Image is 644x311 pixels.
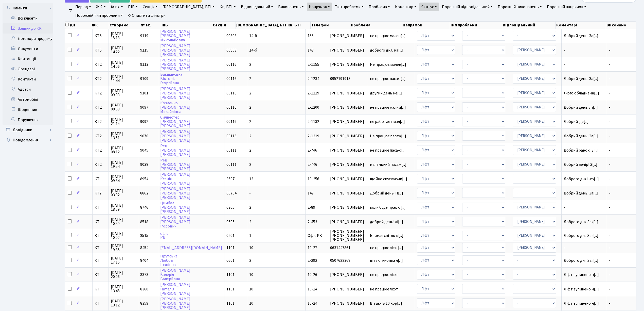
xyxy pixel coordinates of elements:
a: Автомобілі [3,94,53,105]
span: - [564,205,605,209]
a: [PERSON_NAME][PERSON_NAME][PERSON_NAME] [160,186,190,200]
span: не работает мал[...] [370,119,405,124]
span: 9109 [140,76,148,81]
span: - [609,301,611,306]
span: Добрий вечір! З[...] [564,162,597,167]
span: [PHONE_NUMBER] [330,287,365,291]
span: 00116 [226,62,237,67]
a: Рец[PERSON_NAME][PERSON_NAME] [160,143,190,157]
span: [PHONE_NUMBER] [330,148,365,152]
span: 9113 [140,62,148,67]
a: Козленко[PERSON_NAME]Михайлівна [160,100,190,114]
a: [PERSON_NAME]Ксенія[PERSON_NAME] [160,172,190,186]
span: 2 [249,148,251,153]
span: Добрий ранок! З[...] [564,148,599,153]
span: не працює пасаж[...] [370,76,406,81]
span: 2-1200 [308,105,319,110]
span: [DATE] 08:53 [111,103,136,111]
span: 1101 [226,286,235,292]
span: [DATE] 13:12 [111,299,136,307]
span: 1101 [226,245,235,251]
span: 155 [308,33,314,39]
span: 8404 [140,258,148,263]
a: ЖК [94,3,108,11]
span: 2-1219 [308,133,319,139]
a: Період [73,3,93,11]
a: Порожній виконавець [496,3,544,11]
a: Силвестер[PERSON_NAME][PERSON_NAME] [160,114,190,129]
span: [PHONE_NUMBER] [330,34,365,38]
a: Повідомлення [3,135,53,145]
span: вітаю. кнопка л[...] [370,258,403,263]
a: офісКК [160,231,168,241]
span: Ліфт зупинено н[...] [564,272,599,277]
a: [PERSON_NAME][PERSON_NAME]Миколайович [160,29,190,43]
span: маленький пасаж[...] [370,162,406,167]
span: [DATE] 10:59 [111,218,136,226]
span: 14-б [249,47,257,53]
span: 9092 [140,119,148,124]
th: Дії [65,22,91,29]
span: щойно спускаючи[...] [370,176,407,182]
span: - [609,286,611,292]
span: 1101 [226,301,235,306]
span: 0305 [226,205,235,210]
span: [DATE] 21:15 [111,118,136,126]
span: 00704 [226,190,237,196]
a: [PERSON_NAME][PERSON_NAME][PERSON_NAME] [160,86,190,100]
a: Заявки до КК [3,23,53,34]
span: 00116 [226,76,237,81]
span: КТ [95,301,106,305]
span: 2 [249,105,251,110]
span: 9119 [140,33,148,39]
span: [DATE] 15:13 [111,32,136,40]
a: Відповідальний [239,3,275,11]
a: [PERSON_NAME][PERSON_NAME]Ігорович [160,215,190,229]
span: Не працює пасаж[...] [370,133,406,139]
span: КТ2 [95,77,106,81]
a: Контакти [3,74,53,84]
span: [DATE] 10:02 [111,232,136,240]
span: - [564,246,605,250]
span: КТ [95,273,106,277]
a: Напрямок [307,3,332,11]
span: 9115 [140,47,148,53]
span: Не працює мален[...] [370,62,406,67]
span: [PHONE_NUMBER] [330,105,365,109]
span: [DATE] 13:48 [111,285,136,293]
span: доброго дня. ма[...] [370,47,403,53]
span: не працює ліфт[...] [370,245,403,251]
th: № вх. [140,22,161,29]
a: ПрутськаЛюбовІванівна [160,253,177,268]
span: 8360 [140,286,148,292]
span: - [609,272,611,277]
th: [DEMOGRAPHIC_DATA], БТІ [236,22,287,29]
span: 2-1132 [308,119,319,124]
span: 00116 [226,90,237,96]
span: коли буде працю[...] [370,205,406,210]
span: КТ2 [95,120,106,124]
span: 2 [249,119,251,124]
a: Порожній тип проблеми [73,11,125,20]
span: Вітаю. В 10 кор[...] [370,301,402,306]
span: [DATE] 18:59 [111,203,136,211]
span: [PHONE_NUMBER] [330,191,365,195]
span: КТ7 [95,191,106,195]
span: 00116 [226,105,237,110]
span: 10-14 [308,286,317,292]
a: Клієнти [3,3,53,13]
span: Добрий день. П[...] [370,190,403,196]
span: 10-27 [308,245,317,251]
span: якого обладнанн[...] [564,90,599,96]
span: [PHONE_NUMBER] [330,120,365,124]
span: 2 [249,258,251,263]
span: [PHONE_NUMBER] [330,301,365,305]
span: КТ [95,246,106,250]
span: не працює мален[...] [370,33,406,39]
a: Виконавець [276,3,306,11]
span: - [564,62,605,67]
span: 2-1155 [308,62,319,67]
a: Очистити фільтри [126,11,168,20]
span: - [609,219,611,225]
th: ПІБ [161,22,212,29]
